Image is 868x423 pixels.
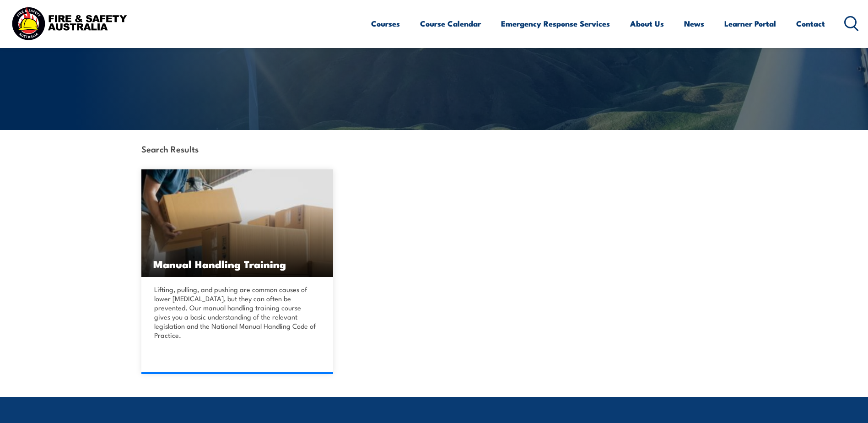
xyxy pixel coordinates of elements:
a: News [684,11,704,36]
a: Learner Portal [724,11,776,36]
a: Courses [371,11,400,36]
strong: Search Results [141,142,199,155]
a: Contact [796,11,825,36]
a: Emergency Response Services [501,11,610,36]
h3: Manual Handling Training [153,259,322,269]
a: About Us [630,11,664,36]
img: Manual Handling Training [141,169,334,277]
p: Lifting, pulling, and pushing are common causes of lower [MEDICAL_DATA], but they can often be pr... [154,285,318,340]
a: Course Calendar [420,11,481,36]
